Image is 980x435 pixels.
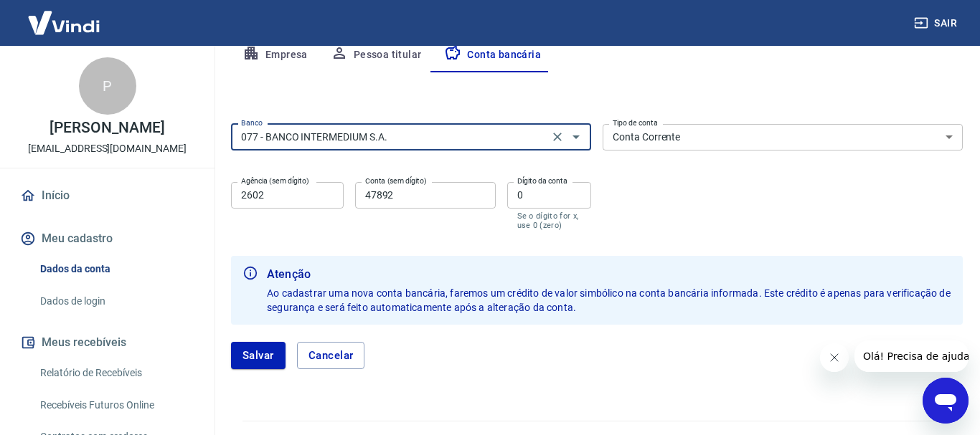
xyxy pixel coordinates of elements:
[17,1,110,44] img: Vindi
[241,176,309,186] label: Agência (sem dígito)
[17,327,197,358] button: Meus recebíveis
[34,254,197,284] a: Dados da conta
[241,118,263,128] label: Banco
[319,38,433,72] button: Pessoa titular
[9,10,121,21] span: Olá! Precisa de ajuda?
[17,223,197,254] button: Meu cadastro
[267,266,951,283] b: Atenção
[517,211,582,230] p: Se o dígito for x, use 0 (zero)
[79,57,136,115] div: P
[820,343,849,372] iframe: Fechar mensagem
[297,342,365,369] button: Cancelar
[613,118,658,128] label: Tipo de conta
[547,127,567,147] button: Clear
[17,180,197,211] a: Início
[34,287,197,316] a: Dados de login
[34,358,197,388] a: Relatório de Recebíveis
[28,141,187,156] p: [EMAIL_ADDRESS][DOMAIN_NAME]
[566,127,586,147] button: Abrir
[267,287,953,313] span: Ao cadastrar uma nova conta bancária, faremos um crédito de valor simbólico na conta bancária inf...
[854,340,969,372] iframe: Mensagem da empresa
[50,120,164,135] p: [PERSON_NAME]
[923,378,969,424] iframe: Botão para abrir a janela de mensagens
[517,176,567,186] label: Dígito da conta
[231,38,319,72] button: Empresa
[911,10,963,37] button: Sair
[34,391,197,420] a: Recebíveis Futuros Online
[365,176,427,186] label: Conta (sem dígito)
[231,342,286,369] button: Salvar
[433,38,552,72] button: Conta bancária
